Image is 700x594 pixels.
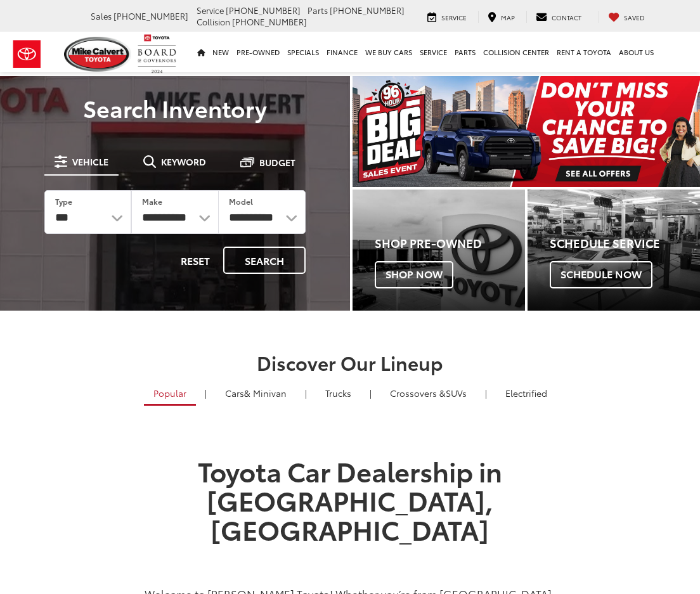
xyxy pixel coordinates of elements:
[72,157,108,166] span: Vehicle
[27,95,323,120] h3: Search Inventory
[161,157,206,166] span: Keyword
[197,4,224,16] span: Service
[441,13,467,22] span: Service
[353,190,525,310] div: Toyota
[232,16,307,27] span: [PHONE_NUMBER]
[599,11,654,23] a: My Saved Vehicles
[366,387,375,399] li: |
[170,247,221,274] button: Reset
[552,13,581,22] span: Contact
[197,16,230,27] span: Collision
[113,10,188,22] span: [PHONE_NUMBER]
[496,382,557,404] a: Electrified
[418,11,476,23] a: Service
[233,32,283,72] a: Pre-Owned
[283,32,323,72] a: Specials
[528,190,700,310] a: Schedule Service Schedule Now
[478,11,524,23] a: Map
[64,37,131,72] img: Mike Calvert Toyota
[259,158,295,167] span: Budget
[479,32,553,72] a: Collision Center
[202,387,210,399] li: |
[3,34,51,75] img: Toyota
[353,76,700,187] img: Big Deal Sales Event
[353,190,525,310] a: Shop Pre-Owned Shop Now
[226,4,301,16] span: [PHONE_NUMBER]
[330,4,405,16] span: [PHONE_NUMBER]
[308,4,328,16] span: Parts
[103,456,597,573] h1: Toyota Car Dealership in [GEOGRAPHIC_DATA], [GEOGRAPHIC_DATA]
[91,10,112,22] span: Sales
[528,190,700,310] div: Toyota
[323,32,361,72] a: Finance
[624,13,645,22] span: Saved
[55,196,72,207] label: Type
[244,387,287,399] span: & Minivan
[526,11,591,23] a: Contact
[553,32,615,72] a: Rent a Toyota
[416,32,451,72] a: Service
[615,32,658,72] a: About Us
[451,32,479,72] a: Parts
[316,382,361,404] a: Trucks
[229,196,253,207] label: Model
[482,387,490,399] li: |
[501,13,515,22] span: Map
[353,76,700,187] section: Carousel section with vehicle pictures - may contain disclaimers.
[144,382,196,406] a: Popular
[550,261,652,288] span: Schedule Now
[375,237,525,250] h4: Shop Pre-Owned
[361,32,416,72] a: WE BUY CARS
[302,387,310,399] li: |
[390,387,446,399] span: Crossovers &
[223,247,306,274] button: Search
[216,382,296,404] a: Cars
[380,382,476,404] a: SUVs
[375,261,453,288] span: Shop Now
[142,196,162,207] label: Make
[52,352,648,373] h2: Discover Our Lineup
[209,32,233,72] a: New
[353,76,700,187] div: carousel slide number 1 of 1
[193,32,209,72] a: Home
[550,237,700,250] h4: Schedule Service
